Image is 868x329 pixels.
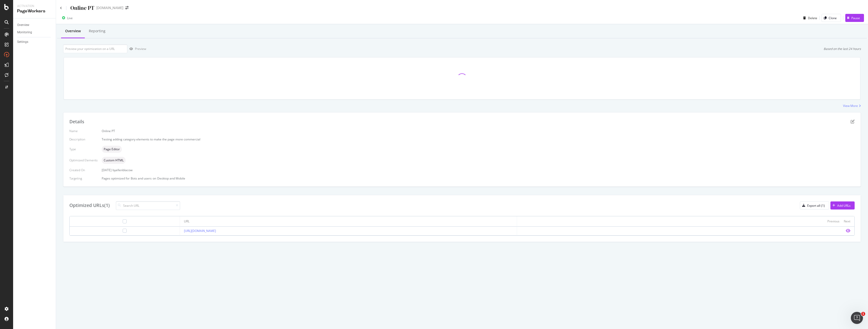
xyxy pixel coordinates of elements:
div: Details [69,118,84,125]
div: Optimized URLs (1) [69,202,110,209]
input: Preview your optimization on a URL [63,44,127,53]
button: Delete [801,14,817,22]
div: Overview [65,28,81,34]
input: Search URL [116,201,180,210]
div: Bots and users [131,176,152,181]
button: Add URLs [830,201,855,210]
span: Page Editor [104,148,120,151]
button: Preview [127,45,146,53]
div: Reporting [89,28,105,34]
button: Previous [827,218,839,224]
div: Overview [17,22,29,28]
div: Clone [829,16,837,20]
div: Live [67,16,73,20]
div: Settings [17,39,28,45]
iframe: Intercom live chat [851,312,863,324]
div: by ellenblacow [113,168,132,172]
div: Online PT [70,4,94,12]
a: [URL][DOMAIN_NAME] [184,229,216,233]
div: arrow-right-arrow-left [125,6,128,10]
div: Optimized Elements [69,158,98,162]
div: Next [844,219,850,223]
a: View More [843,104,861,108]
i: eye [846,229,850,233]
div: Activation [17,4,52,8]
div: neutral label [102,157,126,164]
div: PageWorkers [17,8,52,14]
a: Click to go back [60,7,62,10]
button: Next [844,218,850,224]
span: 1 [861,312,865,316]
span: Custom HTML [104,159,124,162]
div: Previous [827,219,839,223]
div: Add URLs [837,203,851,208]
div: Online PT [102,129,855,133]
div: Testing adding category elements to make the page more commercial [102,137,855,141]
div: Preview [135,47,146,51]
div: Desktop and Mobile [157,176,185,181]
a: Overview [17,22,52,28]
button: Export all (1) [800,201,829,210]
div: Pause [851,16,860,20]
button: Pause [845,14,864,22]
a: Monitoring [17,30,52,35]
div: URL [184,219,189,224]
div: Description [69,137,98,141]
div: Name [69,129,98,133]
div: Export all (1) [807,203,825,208]
a: Settings [17,39,52,45]
div: [DOMAIN_NAME] [96,5,123,10]
div: Delete [808,16,817,20]
div: neutral label [102,146,122,153]
div: [DATE] [102,168,855,172]
div: Type [69,147,98,151]
div: Based on the last 24 hours [824,47,861,51]
div: View More [843,104,858,108]
button: Clone [822,14,841,22]
div: Targeting [69,176,98,181]
div: Monitoring [17,30,32,35]
div: pen-to-square [851,119,855,124]
div: Pages optimized for on [102,176,855,181]
div: Created On [69,168,98,172]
